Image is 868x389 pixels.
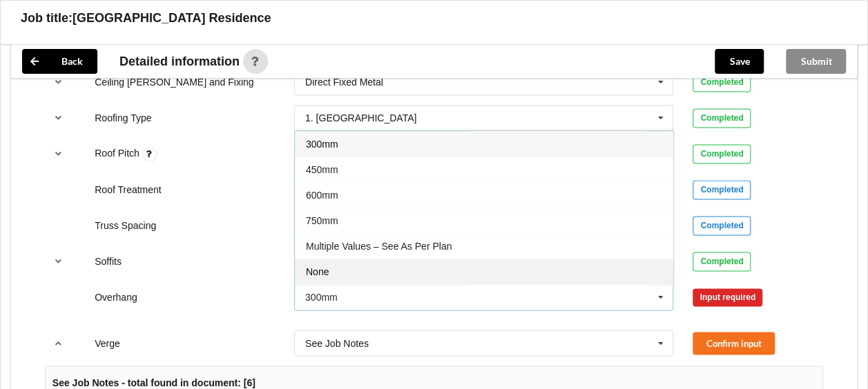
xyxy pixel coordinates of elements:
[693,108,751,128] div: Completed
[306,266,329,277] span: None
[95,77,253,88] label: Ceiling [PERSON_NAME] and Fixing
[119,55,240,68] span: Detailed information
[693,252,751,271] div: Completed
[306,241,452,252] span: Multiple Values – See As Per Plan
[693,332,775,355] button: Confirm input
[306,139,338,150] span: 300mm
[306,190,338,201] span: 600mm
[693,288,762,306] div: Input required
[95,337,120,348] label: Verge
[45,249,72,274] button: reference-toggle
[306,164,338,175] span: 450mm
[693,144,751,163] div: Completed
[95,184,162,195] label: Roof Treatment
[95,256,122,267] label: Soffits
[95,292,137,303] label: Overhang
[45,106,72,130] button: reference-toggle
[22,49,97,74] button: Back
[693,72,751,92] div: Completed
[95,112,151,123] label: Roofing Type
[693,180,751,199] div: Completed
[305,77,383,87] div: Direct Fixed Metal
[305,338,369,348] div: See Job Notes
[45,141,72,166] button: reference-toggle
[21,10,73,26] h3: Job title:
[305,113,416,123] div: 1. [GEOGRAPHIC_DATA]
[45,330,72,355] button: reference-toggle
[306,215,338,226] span: 750mm
[73,10,271,26] h3: [GEOGRAPHIC_DATA] Residence
[45,70,72,94] button: reference-toggle
[95,220,156,231] label: Truss Spacing
[693,216,751,235] div: Completed
[715,49,764,74] button: Save
[95,148,142,159] label: Roof Pitch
